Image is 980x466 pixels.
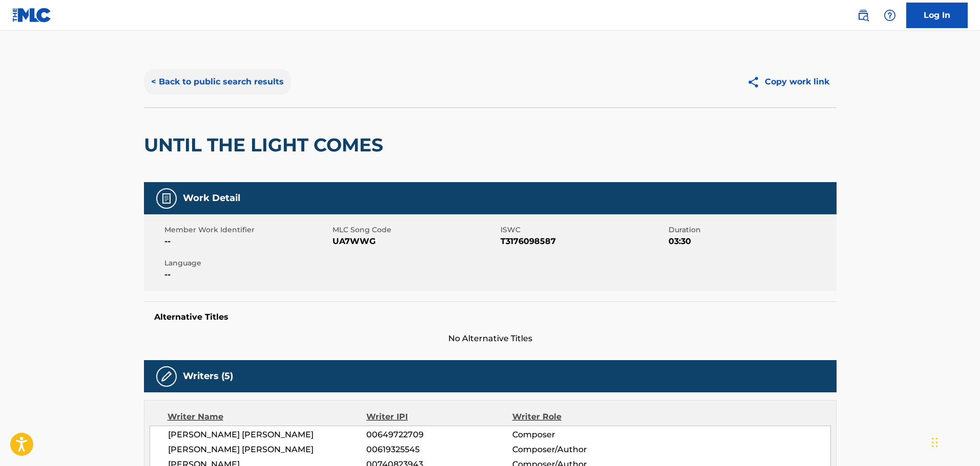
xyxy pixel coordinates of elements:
span: ISWC [501,225,666,235]
span: 00649722709 [366,429,512,441]
img: help [884,9,896,21]
img: Copy work link [747,76,765,88]
button: < Back to public search results [144,69,291,95]
img: Work Detail [160,192,173,205]
img: search [857,9,869,21]
div: Writer Name [168,411,367,423]
span: Duration [669,225,834,235]
div: Writer IPI [366,411,512,423]
span: Member Work Identifier [164,225,330,235]
img: Writers [160,370,173,383]
h2: UNTIL THE LIGHT COMES [144,134,388,157]
img: MLC Logo [12,8,52,23]
h5: Alternative Titles [154,312,826,322]
h5: Writers (5) [183,370,233,382]
a: Log In [906,3,968,28]
button: Copy work link [740,69,837,95]
span: UA7WWG [332,235,498,248]
span: Composer/Author [512,443,645,456]
span: -- [164,269,330,281]
div: Writer Role [512,411,645,423]
a: Public Search [853,5,873,26]
span: 03:30 [669,235,834,248]
span: 00619325545 [366,443,512,456]
span: T3176098587 [501,235,666,248]
span: Language [164,258,330,269]
span: Composer [512,429,645,441]
iframe: Chat Widget [929,417,980,466]
div: Help [880,5,900,26]
span: MLC Song Code [332,225,498,235]
span: [PERSON_NAME] [PERSON_NAME] [168,443,367,456]
span: -- [164,235,330,248]
span: [PERSON_NAME] [PERSON_NAME] [168,429,367,441]
span: No Alternative Titles [144,332,837,345]
h5: Work Detail [183,192,240,204]
div: Drag [932,427,938,458]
